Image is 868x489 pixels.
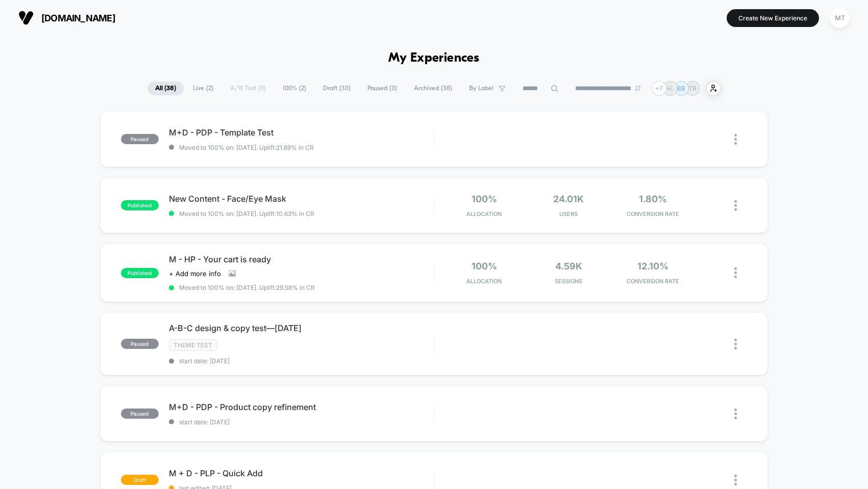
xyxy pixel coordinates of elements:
[734,200,737,211] img: close
[639,194,667,204] span: 1.80%
[472,261,497,271] span: 100%
[827,8,853,29] button: MT
[121,268,159,278] span: published
[667,85,673,92] p: H.
[169,127,434,138] span: M+D - PDP - Template Test
[169,402,434,412] span: M+D - PDP - Product copy refinement
[179,144,314,151] span: Moved to 100% on: [DATE] . Uplift: 21.89% in CR
[18,10,34,25] img: Visually logo
[121,200,159,210] span: published
[529,278,608,285] span: Sessions
[147,81,184,95] span: All ( 38 )
[613,278,692,285] span: CONVERSION RATE
[734,475,737,485] img: close
[121,409,159,419] span: paused
[185,81,221,95] span: Live ( 2 )
[169,468,434,478] span: M + D - PLP - Quick Add
[466,278,502,285] span: Allocation
[406,81,460,95] span: Archived ( 38 )
[688,85,697,92] p: TR
[360,81,405,95] span: Paused ( 3 )
[121,475,159,485] span: draft
[734,134,737,145] img: close
[677,85,685,92] p: BB
[469,85,493,92] span: By Label
[727,9,819,27] button: Create New Experience
[275,81,314,95] span: 100% ( 2 )
[169,269,221,278] span: + Add more info
[179,210,314,218] span: Moved to 100% on: [DATE] . Uplift: 10.63% in CR
[613,210,692,218] span: CONVERSION RATE
[121,339,159,349] span: paused
[15,10,118,26] button: [DOMAIN_NAME]
[734,267,737,278] img: close
[41,13,115,23] span: [DOMAIN_NAME]
[179,284,315,291] span: Moved to 100% on: [DATE] . Uplift: 29.58% in CR
[169,254,434,264] span: M - HP - Your cart is ready
[555,261,582,271] span: 4.59k
[734,409,737,419] img: close
[121,134,159,144] span: paused
[652,81,666,96] div: + 7
[466,210,502,218] span: Allocation
[169,323,434,333] span: A-B-C design & copy test—[DATE]
[388,51,480,66] h1: My Experiences
[553,194,584,204] span: 24.01k
[169,357,434,365] span: start date: [DATE]
[169,339,217,351] span: Theme Test
[315,81,358,95] span: Draft ( 33 )
[472,194,497,204] span: 100%
[637,261,668,271] span: 12.10%
[169,418,434,426] span: start date: [DATE]
[830,8,850,28] div: MT
[635,85,641,91] img: end
[529,210,608,218] span: Users
[169,194,434,204] span: New Content - Face/Eye Mask
[734,339,737,349] img: close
